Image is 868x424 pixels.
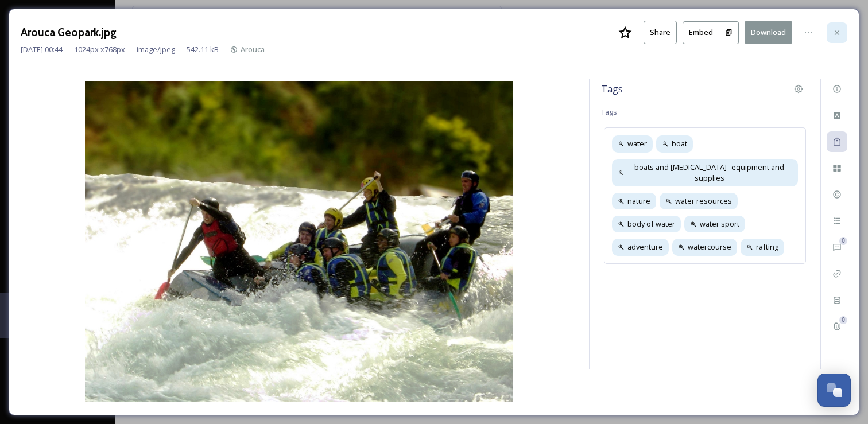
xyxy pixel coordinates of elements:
button: Open Chat [817,374,851,407]
button: Embed [683,21,719,44]
span: [DATE] 00:44 [21,44,63,55]
span: body of water [627,219,675,229]
div: 0 [839,237,847,245]
span: rafting [756,242,778,252]
span: water sport [700,219,739,229]
span: water [627,138,647,149]
span: Arouca [241,44,265,55]
img: 8756937185.jpg [21,81,578,402]
span: Tags [601,82,623,96]
span: boat [672,138,687,149]
span: Tags [601,107,617,117]
span: watercourse [688,242,731,252]
span: water resources [675,196,732,207]
span: nature [627,196,650,207]
button: Download [745,21,792,44]
span: 1024 px x 768 px [74,44,125,55]
button: Share [644,21,677,44]
div: 0 [839,316,847,324]
span: 542.11 kB [187,44,219,55]
span: boats and [MEDICAL_DATA]--equipment and supplies [627,162,792,184]
h3: Arouca Geopark.jpg [21,24,117,41]
span: adventure [627,242,663,252]
span: image/jpeg [137,44,175,55]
